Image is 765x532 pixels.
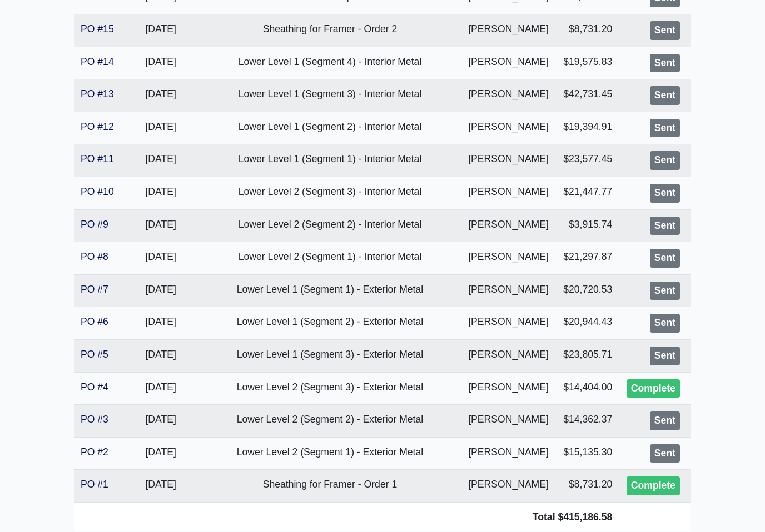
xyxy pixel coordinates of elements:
div: Sent [650,184,680,203]
td: Sheathing for Framer - Order 1 [199,470,461,503]
td: [PERSON_NAME] [461,243,556,275]
a: PO #12 [81,122,114,133]
a: PO #6 [81,317,108,328]
a: PO #9 [81,219,108,230]
td: Lower Level 1 (Segment 1) - Exterior Metal [199,275,461,308]
td: [DATE] [123,80,199,113]
div: Sent [650,54,680,73]
a: PO #14 [81,57,114,68]
div: Sent [650,347,680,366]
td: [PERSON_NAME] [461,405,556,438]
td: Lower Level 1 (Segment 1) - Interior Metal [199,145,461,178]
td: Lower Level 2 (Segment 3) - Exterior Metal [199,373,461,405]
td: [DATE] [123,145,199,178]
td: Sheathing for Framer - Order 2 [199,15,461,48]
a: PO #2 [81,447,108,458]
td: [PERSON_NAME] [461,178,556,210]
td: Lower Level 1 (Segment 3) - Interior Metal [199,80,461,113]
td: Lower Level 2 (Segment 1) - Interior Metal [199,243,461,275]
td: $20,720.53 [556,275,619,308]
td: [PERSON_NAME] [461,112,556,145]
td: [DATE] [123,470,199,503]
div: Sent [650,445,680,464]
td: Lower Level 1 (Segment 2) - Interior Metal [199,112,461,145]
td: [PERSON_NAME] [461,80,556,113]
td: [DATE] [123,243,199,275]
td: $8,731.20 [556,470,619,503]
a: PO #8 [81,252,108,263]
td: [PERSON_NAME] [461,275,556,308]
td: [DATE] [123,438,199,470]
div: Sent [650,152,680,170]
td: [DATE] [123,15,199,48]
div: Complete [627,477,680,496]
td: [DATE] [123,308,199,340]
div: Sent [650,412,680,431]
td: [DATE] [123,405,199,438]
div: Complete [627,380,680,399]
td: [DATE] [123,112,199,145]
td: $42,731.45 [556,80,619,113]
td: $14,362.37 [556,405,619,438]
a: PO #3 [81,414,108,425]
td: $8,731.20 [556,15,619,48]
div: Sent [650,282,680,301]
td: [PERSON_NAME] [461,210,556,243]
td: [DATE] [123,47,199,80]
td: $21,447.77 [556,178,619,210]
td: [DATE] [123,210,199,243]
a: PO #15 [81,24,114,35]
td: [PERSON_NAME] [461,470,556,503]
td: $23,577.45 [556,145,619,178]
a: PO #11 [81,154,114,165]
td: Lower Level 2 (Segment 3) - Interior Metal [199,178,461,210]
td: [PERSON_NAME] [461,308,556,340]
td: Lower Level 2 (Segment 1) - Exterior Metal [199,438,461,470]
div: Sent [650,119,680,138]
a: PO #10 [81,187,114,198]
div: Sent [650,22,680,41]
td: [PERSON_NAME] [461,340,556,373]
td: Lower Level 1 (Segment 3) - Exterior Metal [199,340,461,373]
td: $14,404.00 [556,373,619,405]
td: $21,297.87 [556,243,619,275]
a: PO #7 [81,284,108,295]
a: PO #13 [81,89,114,100]
td: [PERSON_NAME] [461,373,556,405]
td: [PERSON_NAME] [461,145,556,178]
div: Sent [650,249,680,268]
td: $20,944.43 [556,308,619,340]
a: PO #5 [81,349,108,360]
td: Lower Level 2 (Segment 2) - Exterior Metal [199,405,461,438]
td: Lower Level 2 (Segment 2) - Interior Metal [199,210,461,243]
div: Sent [650,314,680,333]
td: $23,805.71 [556,340,619,373]
td: [DATE] [123,178,199,210]
td: Lower Level 1 (Segment 4) - Interior Metal [199,47,461,80]
td: $19,575.83 [556,47,619,80]
td: [PERSON_NAME] [461,15,556,48]
td: [PERSON_NAME] [461,47,556,80]
td: [DATE] [123,340,199,373]
td: $19,394.91 [556,112,619,145]
div: Sent [650,87,680,106]
td: [DATE] [123,373,199,405]
a: PO #1 [81,479,108,490]
td: [DATE] [123,275,199,308]
td: Lower Level 1 (Segment 2) - Exterior Metal [199,308,461,340]
td: $3,915.74 [556,210,619,243]
div: Sent [650,217,680,236]
a: PO #4 [81,382,108,393]
td: [PERSON_NAME] [461,438,556,470]
td: $15,135.30 [556,438,619,470]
